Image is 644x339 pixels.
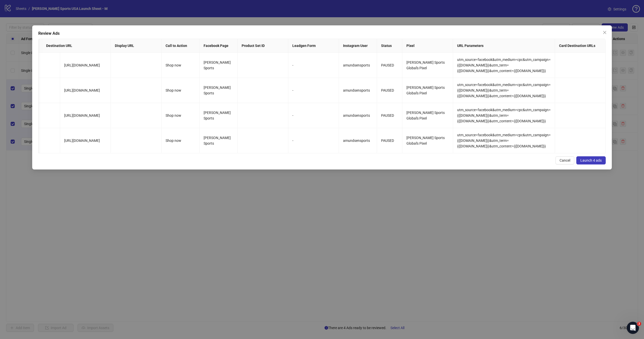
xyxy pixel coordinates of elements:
[406,60,449,71] div: [PERSON_NAME] Sports Global's Pixel
[204,60,233,71] div: [PERSON_NAME] Sports
[453,39,555,53] th: URL Parameters
[637,322,641,326] span: 2
[64,88,100,92] span: [URL][DOMAIN_NAME]
[64,63,100,67] span: [URL][DOMAIN_NAME]
[288,39,339,53] th: Leadgen Form
[111,39,162,53] th: Display URL
[381,113,394,117] span: PAUSED
[406,135,449,146] div: [PERSON_NAME] Sports Global's Pixel
[166,88,181,92] span: Shop now
[292,88,335,93] div: -
[64,139,100,143] span: [URL][DOMAIN_NAME]
[457,58,551,73] span: utm_source=facebook&utm_medium=cpc&utm_campaign={{[DOMAIN_NAME]}}&utm_term={{[DOMAIN_NAME]}}&utm_...
[601,28,609,37] button: Close
[457,108,551,123] span: utm_source=facebook&utm_medium=cpc&utm_campaign={{[DOMAIN_NAME]}}&utm_term={{[DOMAIN_NAME]}}&utm_...
[162,39,200,53] th: Call to Action
[406,110,449,121] div: [PERSON_NAME] Sports Global's Pixel
[166,113,181,117] span: Shop now
[343,138,373,143] div: amundsensports
[560,158,570,162] span: Cancel
[576,156,606,164] button: Launch 4 ads
[402,39,453,53] th: Pixel
[603,30,607,35] span: close
[381,88,394,92] span: PAUSED
[64,113,100,117] span: [URL][DOMAIN_NAME]
[238,39,288,53] th: Product Set ID
[555,39,606,53] th: Card Destination URLs
[457,83,551,98] span: utm_source=facebook&utm_medium=cpc&utm_campaign={{[DOMAIN_NAME]}}&utm_term={{[DOMAIN_NAME]}}&utm_...
[377,39,402,53] th: Status
[343,113,373,118] div: amundsensports
[166,139,181,143] span: Shop now
[343,88,373,93] div: amundsensports
[381,139,394,143] span: PAUSED
[204,135,233,146] div: [PERSON_NAME] Sports
[556,156,574,164] button: Cancel
[204,110,233,121] div: [PERSON_NAME] Sports
[580,158,602,162] span: Launch 4 ads
[627,322,639,334] iframe: Intercom live chat
[406,85,449,96] div: [PERSON_NAME] Sports Global's Pixel
[343,62,373,68] div: amundsensports
[381,63,394,67] span: PAUSED
[339,39,377,53] th: Instagram User
[200,39,238,53] th: Facebook Page
[292,113,335,118] div: -
[38,30,606,37] div: Review Ads
[42,39,111,53] th: Destination URL
[292,62,335,68] div: -
[166,63,181,67] span: Shop now
[457,133,551,148] span: utm_source=facebook&utm_medium=cpc&utm_campaign={{[DOMAIN_NAME]}}&utm_term={{[DOMAIN_NAME]}}&utm_...
[204,85,233,96] div: [PERSON_NAME] Sports
[292,138,335,143] div: -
